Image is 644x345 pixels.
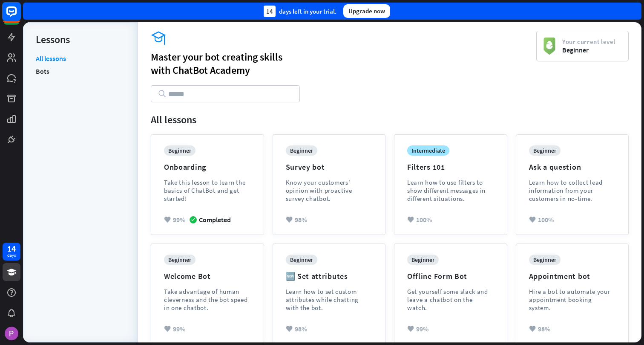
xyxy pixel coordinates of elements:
[529,162,581,172] div: Ask a question
[264,6,336,17] div: days left in your trial.
[538,215,554,224] span: 100%
[286,145,317,156] div: beginner
[295,215,307,224] span: 98%
[190,215,231,224] div: Completed
[529,287,616,312] div: Hire a bot to automate your appointment booking system.
[407,162,445,172] div: Filters 101
[529,255,561,265] div: beginner
[529,271,591,281] div: Appointment bot
[286,217,293,223] i: heart
[164,255,195,265] div: beginner
[164,178,251,203] div: Take this lesson to learn the basics of ChatBot and get started!
[151,113,629,126] div: All lessons
[36,33,125,46] div: Lessons
[407,255,439,265] div: beginner
[7,245,16,252] div: 14
[286,178,373,203] div: Know your customers’ opinion with proactive survey chatbot.
[164,326,171,332] i: heart
[529,217,536,223] i: heart
[286,255,317,265] div: beginner
[151,50,536,77] div: Master your bot creating skills with ChatBot Academy
[264,6,276,17] div: 14
[295,325,307,333] span: 98%
[529,326,536,332] i: heart
[173,325,185,333] span: 99%
[7,3,32,29] button: Open LiveChat chat widget
[529,145,561,156] div: beginner
[538,325,550,333] span: 98%
[151,31,536,46] i: academy
[286,271,348,281] div: 🆕 Set attributes
[286,162,325,172] div: Survey bot
[562,38,615,46] span: Your current level
[7,252,16,258] div: days
[407,178,494,203] div: Learn how to use filters to show different messages in different situations.
[36,54,66,65] a: All lessons
[164,287,251,312] div: Take advantage of human cleverness and the bot speed in one chatbot.
[407,271,467,281] div: Offline Form Bot
[164,217,171,223] i: heart
[164,145,195,156] div: beginner
[36,65,49,78] a: Bots
[416,325,428,333] span: 99%
[529,178,616,203] div: Learn how to collect lead information from your customers in no-time.
[164,162,206,172] div: Onboarding
[3,243,20,261] a: 14 days
[164,271,211,281] div: Welcome Bot
[416,215,432,224] span: 100%
[286,326,293,332] i: heart
[407,326,414,332] i: heart
[286,287,373,312] div: Learn how to set custom attributes while chatting with the bot.
[562,46,615,54] span: Beginner
[407,217,414,223] i: heart
[343,4,390,18] div: Upgrade now
[173,215,185,224] span: 99%
[407,287,494,312] div: Get yourself some slack and leave a chatbot on the watch.
[407,145,449,156] div: intermediate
